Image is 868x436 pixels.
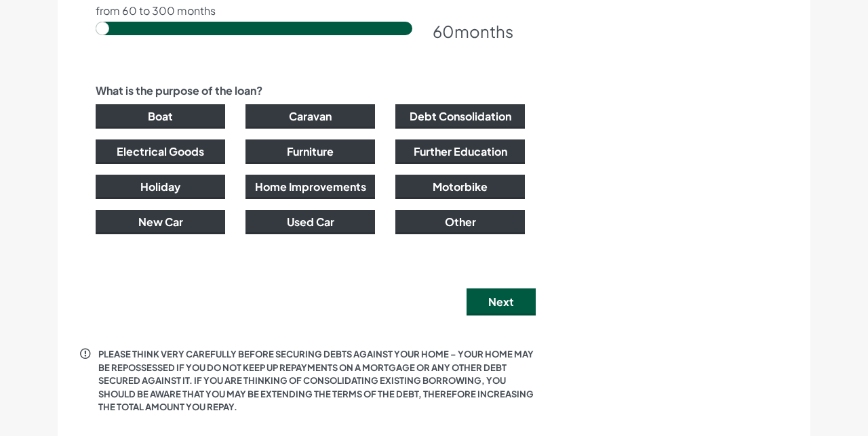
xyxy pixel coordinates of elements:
[467,288,536,315] button: Next
[395,139,525,164] button: Further Education
[395,175,525,199] button: Motorbike
[96,5,525,16] p: from 60 to 300 months
[245,210,375,234] button: Used Car
[245,175,375,199] button: Home Improvements
[96,83,262,99] label: What is the purpose of the loan?
[395,104,525,129] button: Debt Consolidation
[433,21,454,41] span: 60
[98,348,536,414] p: PLEASE THINK VERY CAREFULLY BEFORE SECURING DEBTS AGAINST YOUR HOME – YOUR HOME MAY BE REPOSSESSE...
[96,175,225,199] button: Holiday
[395,210,525,234] button: Other
[245,104,375,129] button: Caravan
[433,19,525,43] div: months
[245,139,375,164] button: Furniture
[96,139,225,164] button: Electrical Goods
[96,104,225,129] button: Boat
[96,210,225,234] button: New Car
